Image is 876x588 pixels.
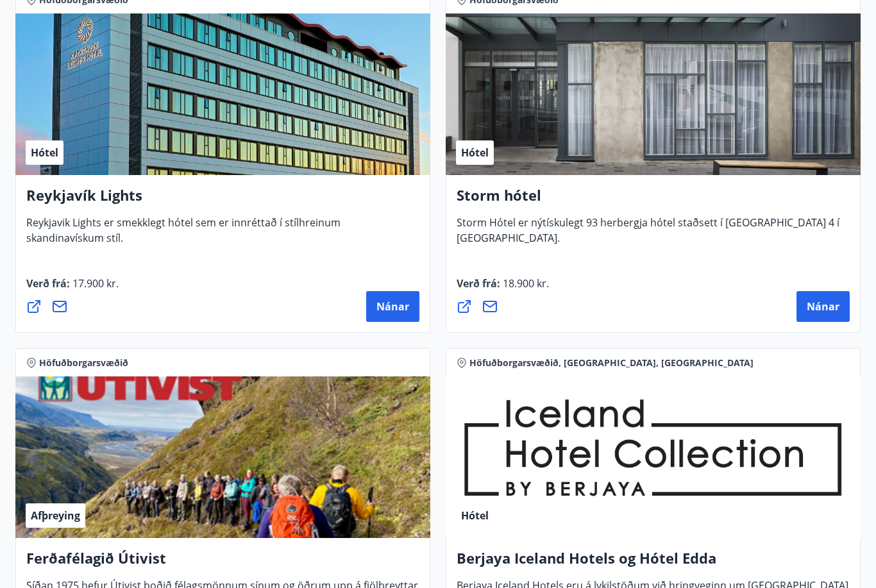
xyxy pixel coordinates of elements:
span: Hótel [461,508,489,523]
span: Verð frá : [26,276,119,301]
span: Verð frá : [457,276,549,301]
span: Storm Hótel er nýtískulegt 93 herbergja hótel staðsett í [GEOGRAPHIC_DATA] 4 í [GEOGRAPHIC_DATA]. [457,215,839,255]
h4: Reykjavík Lights [26,185,419,215]
span: Nánar [807,299,839,314]
span: Nánar [376,299,409,314]
h4: Storm hótel [457,185,850,215]
span: 18.900 kr. [500,276,549,290]
span: Hótel [461,146,489,160]
h4: Berjaya Iceland Hotels og Hótel Edda [457,548,850,578]
span: 17.900 kr. [70,276,119,290]
button: Nánar [366,291,419,322]
h4: Ferðafélagið Útivist [26,548,419,578]
span: Afþreying [31,508,80,523]
span: Reykjavik Lights er smekklegt hótel sem er innréttað í stílhreinum skandinavískum stíl. [26,215,341,255]
span: Höfuðborgarsvæðið [39,357,128,369]
span: Hótel [31,146,58,160]
button: Nánar [796,291,850,322]
span: Höfuðborgarsvæðið, [GEOGRAPHIC_DATA], [GEOGRAPHIC_DATA] [469,357,754,369]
